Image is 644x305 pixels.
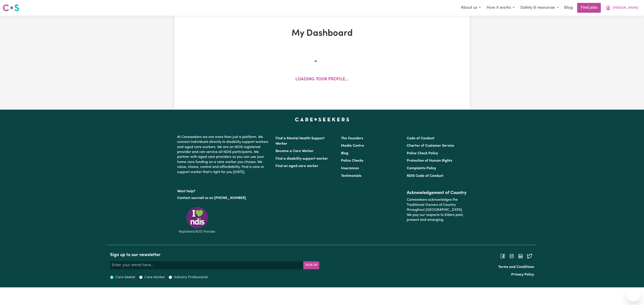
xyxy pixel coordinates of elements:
[275,149,314,153] a: Become a Care Worker
[561,3,575,13] a: Blog
[407,152,438,155] a: Police Check Policy
[577,3,601,13] a: Find jobs
[3,4,19,12] img: Careseekers logo
[509,254,514,258] a: Follow Careseekers on Instagram
[626,287,640,301] iframe: Button to launch messaging window, conversation in progress
[517,3,561,13] button: Safety & resources
[177,133,270,176] p: At Careseekers we are more than just a platform. We connect individuals directly to disability su...
[498,265,534,269] a: Terms and Conditions
[3,3,19,13] a: Careseekers logo
[226,28,418,39] h1: My Dashboard
[341,152,348,155] a: Blog
[603,3,641,13] button: My Account
[303,261,319,269] button: Subscribe
[527,254,532,258] a: Follow Careseekers on Twitter
[458,3,484,13] button: About us
[407,144,454,148] a: Charter of Customer Service
[341,159,363,163] a: Police Checks
[295,118,349,121] a: Careseekers home page
[407,174,443,178] a: NDIS Code of Conduct
[341,174,361,178] a: Testimonials
[407,159,452,163] a: Protection of Human Rights
[275,164,318,168] a: Find an aged care worker
[275,157,328,161] a: Find a disability support worker
[275,137,325,146] a: Find a Mental Health Support Worker
[295,76,349,83] p: Loading your profile...
[341,167,359,170] a: Insurances
[177,196,195,200] a: Contact us
[407,137,434,140] a: Code of Conduct
[198,196,246,200] a: call us on [PHONE_NUMBER]
[341,144,364,148] a: Media Centre
[144,275,165,280] label: Care Worker
[110,261,303,269] input: Enter your email here...
[407,167,436,170] a: Complaints Policy
[407,190,467,196] h2: Acknowledgement of Country
[484,3,517,13] button: How it works
[511,273,534,276] a: Privacy Policy
[115,275,136,280] label: Care Seeker
[174,275,208,280] label: Industry Professional
[407,196,467,224] p: Careseekers acknowledges the Traditional Owners of Country throughout [GEOGRAPHIC_DATA]. We pay o...
[500,254,505,258] a: Follow Careseekers on Facebook
[110,252,319,258] h2: Sign up to our newsletter
[613,6,638,10] span: [PERSON_NAME]
[177,187,270,194] p: Want help?
[177,194,270,202] p: or
[341,137,363,140] a: The Founders
[177,206,217,234] img: Registered NDIS provider
[518,254,523,258] a: Follow Careseekers on LinkedIn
